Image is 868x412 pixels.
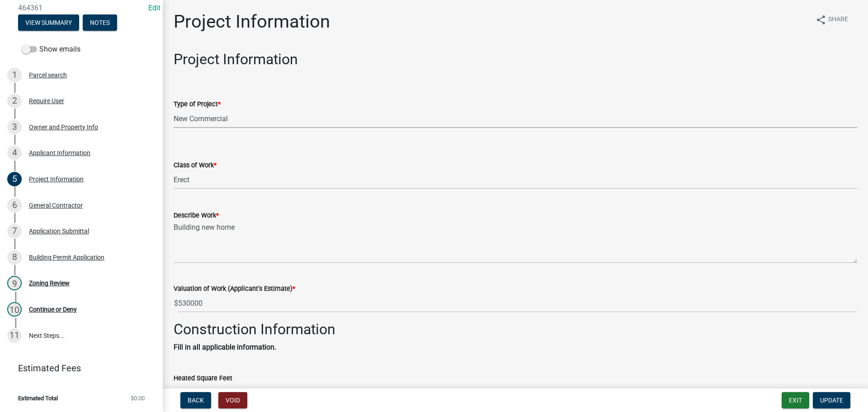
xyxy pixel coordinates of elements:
[782,392,809,408] button: Exit
[174,375,232,382] label: Heated Square Feet
[180,392,211,408] button: Back
[18,4,145,12] span: 464361
[816,14,826,25] i: share
[18,19,79,27] wm-modal-confirm: Summary
[83,19,117,27] wm-modal-confirm: Notes
[828,14,848,25] span: Share
[174,11,330,33] h1: Project Information
[808,11,855,28] button: shareShare
[7,120,22,134] div: 3
[174,213,219,219] label: Describe Work
[83,14,117,31] button: Notes
[148,4,160,12] a: Edit
[174,51,857,68] h2: Project Information
[131,395,145,401] span: $0.00
[7,302,22,317] div: 10
[7,328,22,343] div: 11
[7,276,22,290] div: 9
[174,343,276,351] strong: Fill in all applicable information.
[29,228,89,234] div: Application Submittal
[7,224,22,238] div: 7
[7,250,22,265] div: 8
[174,286,295,292] label: Valuation of Work (Applicant's Estimate)
[18,395,58,401] span: Estimated Total
[7,68,22,82] div: 1
[174,321,857,338] h2: Construction Information
[148,4,160,12] wm-modal-confirm: Edit Application Number
[29,150,90,156] div: Applicant Information
[7,198,22,213] div: 6
[29,98,64,104] div: Require User
[29,202,83,208] div: General Contractor
[29,306,77,313] div: Continue or Deny
[174,294,179,313] span: $
[29,280,70,286] div: Zoning Review
[29,124,98,130] div: Owner and Property Info
[29,176,84,182] div: Project Information
[7,359,148,377] a: Estimated Fees
[7,172,22,186] div: 5
[188,397,204,404] span: Back
[820,397,843,404] span: Update
[218,392,247,408] button: Void
[29,254,104,260] div: Building Permit Application
[7,94,22,108] div: 2
[29,72,67,78] div: Parcel search
[7,146,22,160] div: 4
[22,44,80,55] label: Show emails
[174,101,221,108] label: Type of Project
[813,392,850,408] button: Update
[174,162,217,169] label: Class of Work
[18,14,79,31] button: View Summary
